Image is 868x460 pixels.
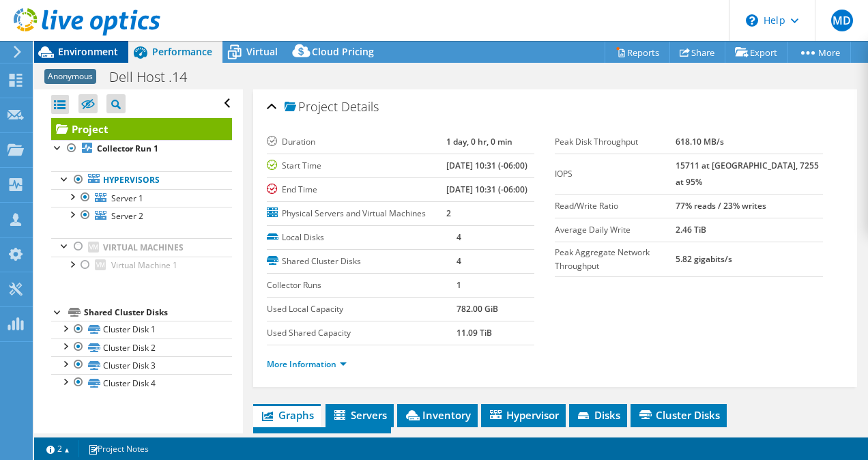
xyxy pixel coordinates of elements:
[488,408,559,422] span: Hypervisor
[111,192,143,204] span: Server 1
[555,199,676,213] label: Read/Write Ratio
[457,279,461,291] b: 1
[84,304,232,321] div: Shared Cluster Disks
[605,42,670,63] a: Reports
[111,210,143,222] span: Server 2
[111,259,177,271] span: Virtual Machine 1
[285,100,338,114] span: Project
[332,408,387,422] span: Servers
[457,255,461,267] b: 4
[446,136,512,147] b: 1 day, 0 hr, 0 min
[51,321,232,339] a: Cluster Disk 1
[676,253,732,265] b: 5.82 gigabits/s
[51,374,232,392] a: Cluster Disk 4
[267,135,447,149] label: Duration
[51,257,232,274] a: Virtual Machine 1
[576,408,620,422] span: Disks
[676,224,706,235] b: 2.46 TiB
[97,143,158,154] b: Collector Run 1
[725,42,788,63] a: Export
[51,189,232,207] a: Server 1
[267,302,457,316] label: Used Local Capacity
[51,171,232,189] a: Hypervisors
[51,339,232,356] a: Cluster Disk 2
[676,136,724,147] b: 618.10 MB/s
[267,326,457,340] label: Used Shared Capacity
[831,10,853,31] span: MD
[555,223,676,237] label: Average Daily Write
[267,183,447,197] label: End Time
[267,358,347,370] a: More Information
[555,167,676,181] label: IOPS
[637,408,720,422] span: Cluster Disks
[51,356,232,374] a: Cluster Disk 3
[51,207,232,225] a: Server 2
[676,160,819,188] b: 15711 at [GEOGRAPHIC_DATA], 7255 at 95%
[267,231,457,244] label: Local Disks
[341,98,379,115] span: Details
[555,135,676,149] label: Peak Disk Throughput
[787,42,851,63] a: More
[267,255,457,268] label: Shared Cluster Disks
[457,231,461,243] b: 4
[260,431,384,445] span: Installed Applications
[103,70,208,85] h1: Dell Host .14
[457,303,498,315] b: 782.00 GiB
[267,159,447,173] label: Start Time
[152,45,212,58] span: Performance
[746,14,758,27] svg: \n
[51,140,232,158] a: Collector Run 1
[446,184,527,195] b: [DATE] 10:31 (-06:00)
[37,440,79,457] a: 2
[78,440,158,457] a: Project Notes
[669,42,725,63] a: Share
[44,69,96,84] span: Anonymous
[312,45,374,58] span: Cloud Pricing
[446,207,451,219] b: 2
[676,200,766,212] b: 77% reads / 23% writes
[267,278,457,292] label: Collector Runs
[51,238,232,256] a: Virtual Machines
[246,45,278,58] span: Virtual
[51,118,232,140] a: Project
[446,160,527,171] b: [DATE] 10:31 (-06:00)
[555,246,676,273] label: Peak Aggregate Network Throughput
[260,408,314,422] span: Graphs
[404,408,471,422] span: Inventory
[457,327,492,339] b: 11.09 TiB
[267,207,447,220] label: Physical Servers and Virtual Machines
[58,45,118,58] span: Environment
